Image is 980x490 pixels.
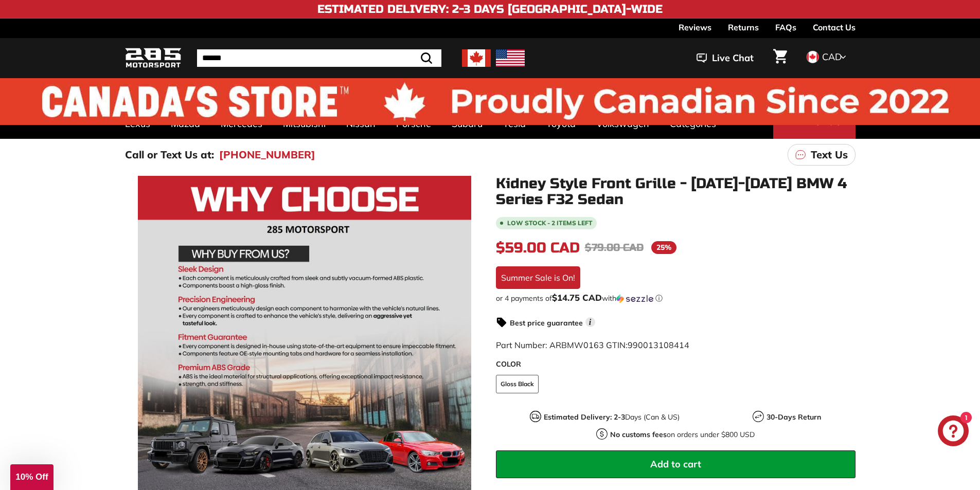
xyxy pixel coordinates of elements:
span: $79.00 CAD [585,241,644,254]
span: $59.00 CAD [496,239,580,257]
button: Live Chat [683,45,767,71]
span: $14.75 CAD [552,292,602,303]
inbox-online-store-chat: Shopify online store chat [935,415,972,449]
label: COLOR [496,359,856,370]
span: 10% Off [15,472,48,482]
h4: Estimated Delivery: 2-3 Days [GEOGRAPHIC_DATA]-Wide [317,3,663,15]
p: Days (Can & US) [544,412,680,423]
input: Search [197,49,441,67]
div: or 4 payments of$14.75 CADwithSezzle Click to learn more about Sezzle [496,293,856,303]
strong: Best price guarantee [510,318,583,328]
div: 10% Off [10,464,54,490]
p: Text Us [811,147,848,162]
strong: 30-Days Return [767,412,821,422]
span: i [585,317,595,327]
p: Call or Text Us at: [125,147,214,162]
span: Live Chat [712,51,754,65]
span: Add to cart [650,458,701,470]
a: Returns [728,19,759,36]
p: on orders under $800 USD [610,429,755,440]
img: Sezzle [616,294,653,303]
a: Reviews [679,19,711,36]
img: Logo_285_Motorsport_areodynamics_components [125,46,182,70]
a: [PHONE_NUMBER] [219,147,315,162]
a: Text Us [788,144,856,166]
div: Summer Sale is On! [496,266,580,289]
span: 25% [651,241,676,254]
span: CAD [822,51,842,63]
span: Low stock - 2 items left [507,220,593,226]
a: FAQs [775,19,796,36]
h1: Kidney Style Front Grille - [DATE]-[DATE] BMW 4 Series F32 Sedan [496,176,856,208]
a: Cart [767,41,793,76]
strong: Estimated Delivery: 2-3 [544,412,625,422]
a: Contact Us [813,19,856,36]
button: Add to cart [496,450,856,478]
div: or 4 payments of with [496,293,856,303]
span: 990013108414 [628,340,689,350]
span: Part Number: ARBMW0163 GTIN: [496,340,689,350]
strong: No customs fees [610,430,667,439]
